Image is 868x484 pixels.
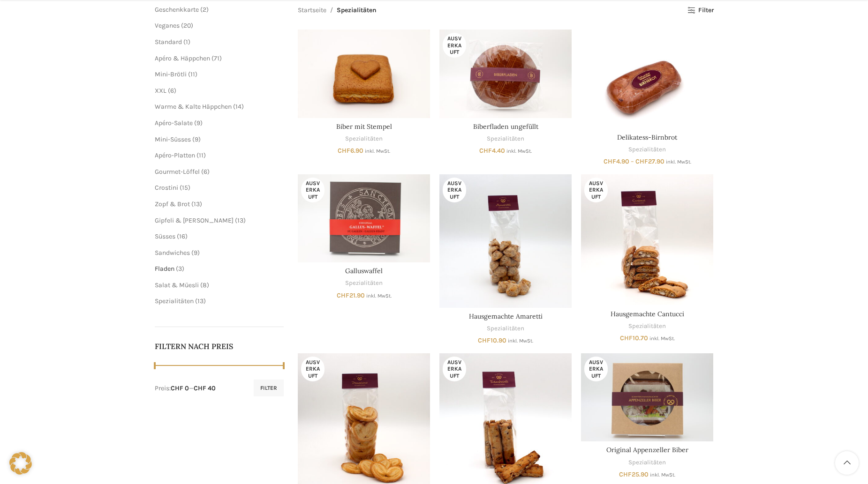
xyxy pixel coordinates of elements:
[443,178,466,202] span: Ausverkauft
[479,147,505,155] bdi: 4.40
[338,147,363,155] bdi: 6.90
[155,232,175,240] a: Süsses
[155,249,190,257] a: Sandwiches
[155,184,178,192] a: Crostini
[617,133,677,141] a: Delikatess-Birnbrot
[214,54,219,62] span: 71
[195,135,198,143] span: 9
[203,6,206,14] span: 2
[581,353,713,441] a: Original Appenzeller Biber
[687,7,713,15] a: Filter
[235,103,242,111] span: 14
[155,297,194,305] a: Spezialitäten
[628,322,666,331] a: Spezialitäten
[345,279,383,288] a: Spezialitäten
[204,168,207,176] span: 6
[186,38,188,46] span: 1
[835,451,859,475] a: Scroll to top button
[619,470,632,478] span: CHF
[155,281,199,289] a: Salat & Müesli
[337,291,349,299] span: CHF
[611,310,684,318] a: Hausgemachte Cantucci
[155,135,191,143] a: Mini-Süsses
[197,297,204,305] span: 13
[337,291,365,299] bdi: 21.90
[479,147,492,155] span: CHF
[237,216,243,224] span: 13
[337,5,377,15] span: Spezialitäten
[365,148,390,154] small: inkl. MwSt.
[469,312,543,320] a: Hausgemachte Amaretti
[345,134,383,143] a: Spezialitäten
[194,249,197,257] span: 9
[506,148,532,154] small: inkl. MwSt.
[203,281,207,289] span: 8
[194,200,200,208] span: 13
[584,357,608,381] span: Ausverkauft
[155,6,199,14] a: Geschenkkarte
[604,157,616,165] span: CHF
[345,267,383,275] a: Galluswaffel
[155,168,200,176] a: Gourmet-Löffel
[155,54,210,62] a: Apéro & Häppchen
[473,122,538,131] a: Biberfladen ungefüllt
[155,70,187,78] a: Mini-Brötli
[298,5,377,15] nav: Breadcrumb
[155,87,166,95] a: XXL
[183,22,191,30] span: 20
[170,87,174,95] span: 6
[478,336,506,344] bdi: 10.90
[254,380,284,396] button: Filter
[478,336,491,344] span: CHF
[443,357,466,381] span: Ausverkauft
[155,22,180,30] a: Veganes
[155,216,234,224] span: Gipfeli & [PERSON_NAME]
[366,293,392,299] small: inkl. MwSt.
[439,174,572,308] a: Hausgemachte Amaretti
[650,472,675,478] small: inkl. MwSt.
[619,470,649,478] bdi: 25.90
[155,151,195,159] a: Apéro-Platten
[443,33,466,58] span: Ausverkauft
[581,30,713,128] a: Delikatess-Birnbrot
[631,157,634,165] span: –
[155,265,174,273] a: Fladen
[487,134,524,143] a: Spezialitäten
[487,324,524,333] a: Spezialitäten
[179,232,185,240] span: 16
[581,174,713,305] a: Hausgemachte Cantucci
[336,122,392,131] a: Biber mit Stempel
[182,184,188,192] span: 15
[606,446,688,454] a: Original Appenzeller Biber
[604,157,629,165] bdi: 4.90
[301,357,325,381] span: Ausverkauft
[298,5,326,15] a: Startseite
[635,157,664,165] bdi: 27.90
[196,119,200,127] span: 9
[666,159,691,165] small: inkl. MwSt.
[620,334,633,342] span: CHF
[155,38,182,46] span: Standard
[635,157,648,165] span: CHF
[155,200,190,208] a: Zopf & Brot
[155,103,232,111] a: Warme & Kalte Häppchen
[171,384,189,392] span: CHF 0
[298,174,430,262] a: Galluswaffel
[620,334,648,342] bdi: 10.70
[584,178,608,202] span: Ausverkauft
